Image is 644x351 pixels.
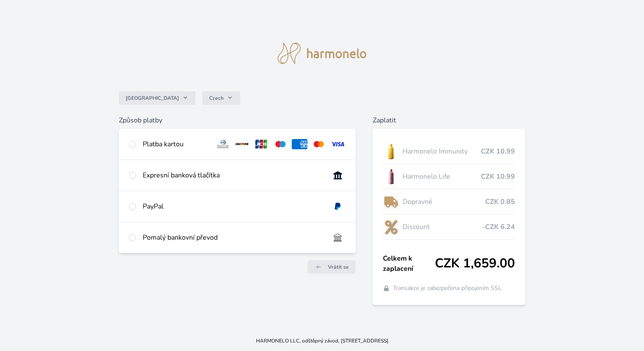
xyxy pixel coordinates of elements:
[234,139,250,149] img: discover.svg
[383,141,399,162] img: IMMUNITY_se_stinem_x-lo.jpg
[383,191,399,212] img: delivery-lo.png
[482,222,515,232] span: -CZK 6.24
[330,232,346,243] img: bankTransfer_IBAN.svg
[126,95,179,102] span: [GEOGRAPHIC_DATA]
[383,166,399,187] img: CLEAN_LIFE_se_stinem_x-lo.jpg
[143,170,323,180] div: Expresní banková tlačítka
[143,201,323,212] div: PayPal
[215,139,231,149] img: diners.svg
[330,139,346,149] img: visa.svg
[278,43,366,64] img: logo.svg
[143,139,208,149] div: Platba kartou
[393,284,502,293] span: Transakce je zabezpečena připojením SSL
[435,256,515,271] span: CZK 1,659.00
[402,222,482,232] span: Discount
[328,264,349,270] span: Vrátit se
[311,139,327,149] img: mc.svg
[330,201,346,212] img: paypal.svg
[308,260,356,274] a: Vrátit se
[485,197,515,207] span: CZK 0.85
[273,139,288,149] img: maestro.svg
[383,253,435,274] span: Celkem k zaplacení
[373,115,525,125] h6: Zaplatit
[481,146,515,157] span: CZK 10.99
[119,91,195,105] button: [GEOGRAPHIC_DATA]
[209,95,224,102] span: Czech
[119,115,356,125] h6: Způsob platby
[402,146,481,157] span: Harmonelo Immunity
[383,216,399,238] img: discount-lo.png
[253,139,269,149] img: jcb.svg
[402,171,481,182] span: Harmonelo Life
[143,232,323,243] div: Pomalý bankovní převod
[202,91,240,105] button: Czech
[402,197,485,207] span: Dopravné
[292,139,308,149] img: amex.svg
[481,171,515,182] span: CZK 10.99
[330,170,346,180] img: onlineBanking_CZ.svg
